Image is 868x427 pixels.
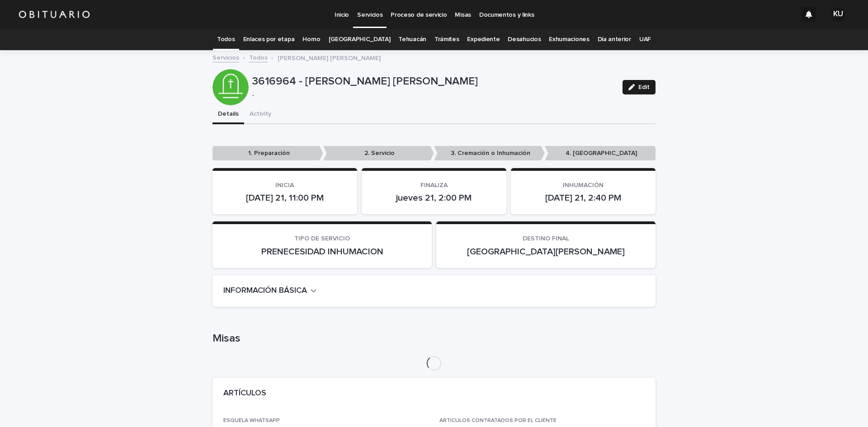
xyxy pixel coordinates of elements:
[420,182,448,188] span: FINALIZA
[223,192,346,203] p: [DATE] 21, 11:00 PM
[244,105,277,124] button: Activity
[249,52,268,62] a: Todos
[275,182,294,188] span: INICIA
[323,146,434,161] p: 2. Servicio
[545,146,656,161] p: 4. [GEOGRAPHIC_DATA]
[639,29,651,50] a: UAF
[373,192,495,203] p: jueves 21, 2:00 PM
[522,192,645,203] p: [DATE] 21, 2:40 PM
[212,146,323,161] p: 1. Preparación
[447,246,645,257] p: [GEOGRAPHIC_DATA][PERSON_NAME]
[439,418,557,423] span: ARTICULOS CONTRATADOS POR EL CLIENTE
[223,418,280,423] span: ESQUELA WHATSAPP
[434,146,545,161] p: 3. Cremación o Inhumación
[563,182,604,188] span: INHUMACIÓN
[278,52,381,62] p: [PERSON_NAME] [PERSON_NAME]
[223,286,317,296] button: INFORMACIÓN BÁSICA
[223,286,307,296] h2: INFORMACIÓN BÁSICA
[223,246,421,257] p: PRENECESIDAD INHUMACION
[598,29,631,50] a: Día anterior
[243,29,295,50] a: Enlaces por etapa
[638,84,650,90] span: Edit
[212,332,656,345] h1: Misas
[467,29,500,50] a: Expediente
[252,75,615,88] p: 3616964 - [PERSON_NAME] [PERSON_NAME]
[434,29,459,50] a: Trámites
[831,7,845,22] div: KU
[18,5,90,23] img: HUM7g2VNRLqGMmR9WVqf
[508,29,541,50] a: Desahucios
[549,29,589,50] a: Exhumaciones
[212,52,239,62] a: Servicios
[523,235,569,242] span: DESTINO FINAL
[623,80,656,94] button: Edit
[252,92,612,99] p: -
[329,29,391,50] a: [GEOGRAPHIC_DATA]
[302,29,320,50] a: Horno
[212,105,244,124] button: Details
[398,29,426,50] a: Tehuacán
[294,235,350,242] span: TIPO DE SERVICIO
[223,389,266,399] h2: ARTÍCULOS
[217,29,235,50] a: Todos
